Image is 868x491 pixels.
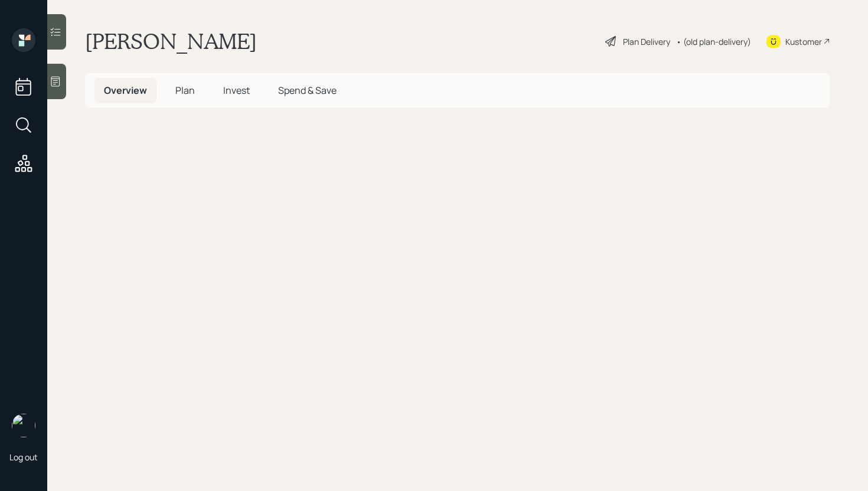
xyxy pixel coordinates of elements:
div: • (old plan-delivery) [676,35,751,48]
span: Invest [223,84,250,97]
div: Log out [9,451,38,463]
span: Overview [104,84,147,97]
h1: [PERSON_NAME] [85,28,257,54]
span: Spend & Save [278,84,337,97]
div: Plan Delivery [623,35,670,48]
div: Kustomer [785,35,822,48]
span: Plan [175,84,195,97]
img: james-distasi-headshot.png [12,414,35,437]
